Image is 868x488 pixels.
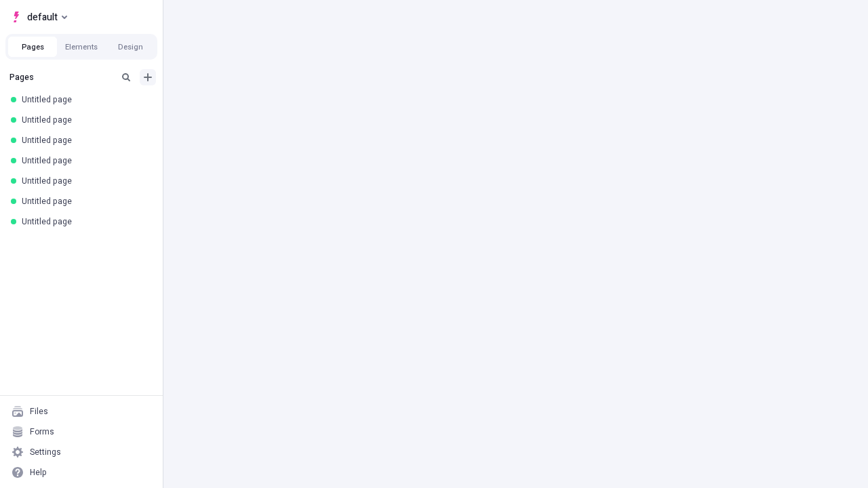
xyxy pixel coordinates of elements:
div: Settings [30,447,61,457]
div: Untitled page [22,176,146,186]
button: Add new [140,69,156,85]
button: Select site [5,7,73,27]
button: Elements [57,37,106,57]
div: Untitled page [22,94,146,105]
div: Untitled page [22,216,146,227]
div: Forms [30,426,54,437]
div: Untitled page [22,196,146,207]
div: Pages [9,72,113,83]
div: Untitled page [22,155,146,166]
div: Files [30,406,48,417]
div: Untitled page [22,115,146,125]
span: default [27,9,58,25]
button: Pages [8,37,57,57]
button: Design [106,37,155,57]
div: Help [30,467,47,478]
div: Untitled page [22,135,146,146]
